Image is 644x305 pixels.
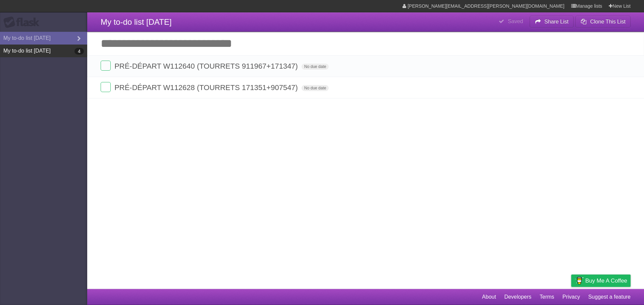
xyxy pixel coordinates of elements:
[590,19,626,24] b: Clone This List
[114,83,300,92] span: PRÉ-DÉPART W112628 (TOURRETS 171351+907547)
[482,291,496,303] a: About
[585,275,627,287] span: Buy me a coffee
[101,17,172,26] span: My to-do list [DATE]
[544,19,569,24] b: Share List
[562,291,580,303] a: Privacy
[575,16,631,28] button: Clone This List
[575,275,584,286] img: Buy me a coffee
[302,64,329,70] span: No due date
[302,85,329,91] span: No due date
[74,48,84,55] b: 4
[504,291,531,303] a: Developers
[508,18,523,24] b: Saved
[588,291,631,303] a: Suggest a feature
[530,16,574,28] button: Share List
[101,82,111,92] label: Done
[101,61,111,71] label: Done
[571,275,631,287] a: Buy me a coffee
[540,291,554,303] a: Terms
[114,62,300,70] span: PRÉ-DÉPART W112640 (TOURRETS 911967+171347)
[3,16,44,28] div: Flask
